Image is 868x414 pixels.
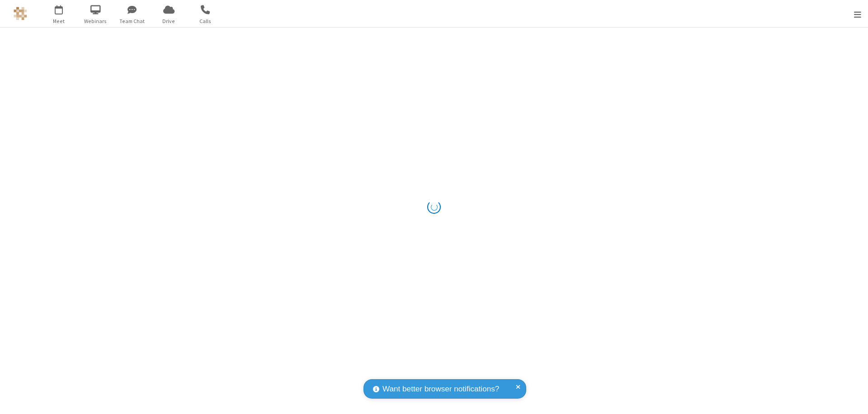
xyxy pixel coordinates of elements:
[115,17,149,25] span: Team Chat
[79,17,113,25] span: Webinars
[152,17,186,25] span: Drive
[189,17,222,25] span: Calls
[42,17,76,25] span: Meet
[382,383,499,395] span: Want better browser notifications?
[14,7,27,20] img: QA Selenium DO NOT DELETE OR CHANGE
